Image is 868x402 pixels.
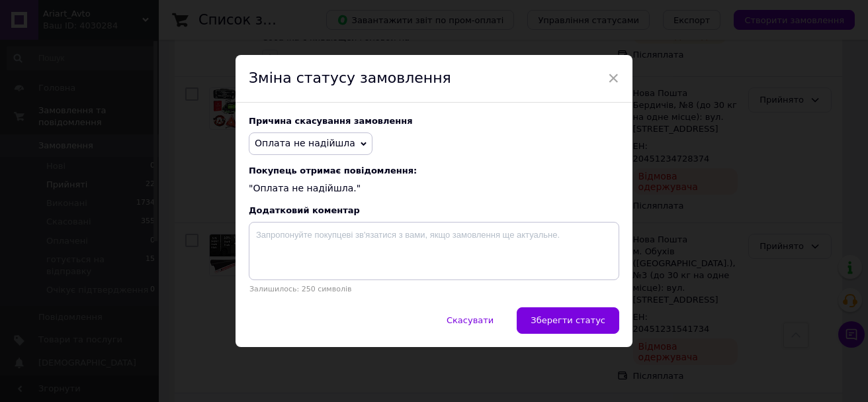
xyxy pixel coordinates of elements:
[249,116,619,126] div: Причина скасування замовлення
[236,55,632,103] div: Зміна статусу замовлення
[249,205,619,215] div: Додатковий коментар
[531,315,605,325] span: Зберегти статус
[517,307,619,334] button: Зберегти статус
[249,166,619,176] span: Покупець отримає повідомлення:
[249,285,619,293] p: Залишилось: 250 символів
[433,307,507,334] button: Скасувати
[255,138,355,148] span: Оплата не надійшла
[249,166,619,195] div: "Оплата не надійшла."
[447,315,494,325] span: Скасувати
[607,67,619,89] span: ×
